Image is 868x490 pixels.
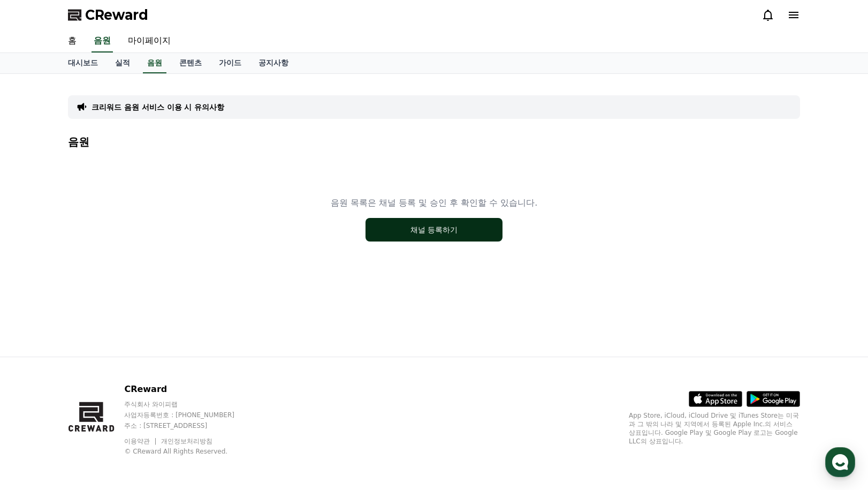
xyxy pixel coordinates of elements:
[44,114,81,123] div: CReward
[124,447,255,456] p: © CReward All Rights Reserved.
[250,53,297,73] a: 공지사항
[92,102,224,112] a: 크리워드 음원 서비스 이용 시 유의사항
[136,85,196,97] button: 운영시간 보기
[331,197,538,209] p: 음원 목록은 채널 등록 및 승인 후 확인할 수 있습니다.
[210,53,250,73] a: 가이드
[81,211,127,220] a: 채널톡이용중
[67,185,154,194] span: 내일 오전 8:30부터 운영해요
[140,86,184,96] span: 운영시간 보기
[22,163,99,174] span: 메시지를 입력하세요.
[138,340,205,366] a: 설정
[44,123,188,145] div: 아직 승인대기인대요 빨리 승인해준다고 들었는대 너무 기네요. 확실한 답을 주세요
[106,53,139,73] a: 실적
[165,356,178,364] span: 설정
[85,6,148,24] span: CReward
[71,340,138,366] a: 대화
[161,438,212,445] a: 개인정보처리방침
[124,438,158,445] a: 이용약관
[124,421,255,430] p: 주소 : [STREET_ADDRESS]
[68,6,148,24] a: CReward
[13,109,196,149] a: CReward1시간 전 아직 승인대기인대요 빨리 승인해준다고 들었는대 너무 기네요. 확실한 답을 주세요
[143,53,166,73] a: 음원
[124,400,255,409] p: 주식회사 와이피랩
[86,114,111,123] div: 1시간 전
[92,30,113,52] a: 음원
[13,80,75,97] h1: CReward
[59,53,106,73] a: 대시보드
[124,411,255,419] p: 사업자등록번호 : [PHONE_NUMBER]
[15,155,194,181] a: 메시지를 입력하세요.
[68,136,800,148] h4: 음원
[629,411,800,446] p: App Store, iCloud, iCloud Drive 및 iTunes Store는 미국과 그 밖의 나라 및 지역에서 등록된 Apple Inc.의 서비스 상표입니다. Goo...
[366,218,502,242] button: 채널 등록하기
[59,30,85,52] a: 홈
[98,356,111,365] span: 대화
[92,212,127,218] span: 이용중
[119,30,179,52] a: 마이페이지
[92,212,110,218] b: 채널톡
[171,53,210,73] a: 콘텐츠
[34,356,40,364] span: 홈
[3,340,71,366] a: 홈
[124,383,255,396] p: CReward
